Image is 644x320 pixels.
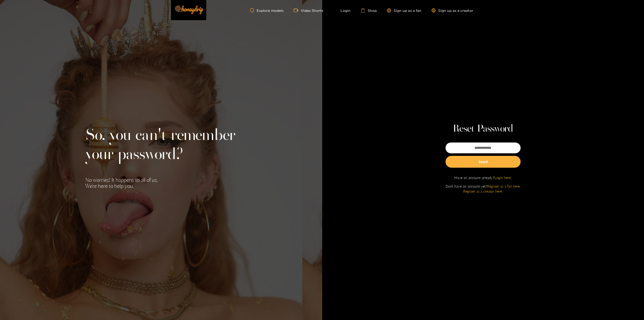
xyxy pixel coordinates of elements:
a: Login here. [494,175,512,180]
button: Send [446,156,521,168]
a: Sign up as a creator [431,8,473,13]
a: Sign up as a fan [387,8,421,13]
a: Register as a creator here. [463,189,503,193]
p: Don't have an account yet? [446,184,521,194]
a: Explore models [250,8,283,13]
a: Login [333,8,351,13]
a: Video Shorts [294,8,323,13]
a: Shop [361,8,377,13]
h2: So, you can't remember your password? [85,126,236,164]
p: No worries! It happens to all of us. We're here to help you. [85,177,236,189]
span: video-camera [294,8,301,13]
h1: Reset Password [453,123,513,135]
p: Have an account already? [454,175,512,180]
a: Register as a fan here. [487,184,521,188]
